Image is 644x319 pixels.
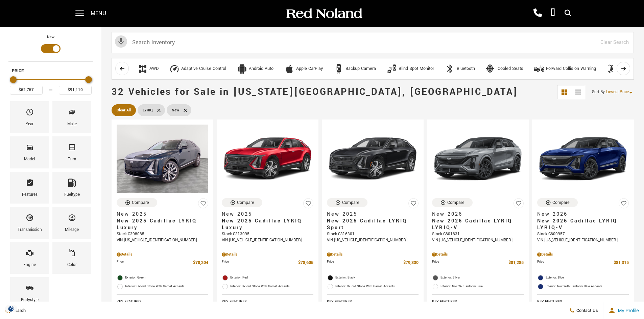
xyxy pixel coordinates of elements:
[8,34,93,61] div: Filter by Vehicle Type
[342,200,359,206] div: Compare
[117,218,203,231] span: New 2025 Cadillac LYRIQ Luxury
[134,62,162,76] button: AWDAWD
[143,106,153,114] span: LYRIQ
[10,277,49,309] div: BodystyleBodystyle
[619,198,629,211] button: Save Vehicle
[441,62,479,76] button: BluetoothBluetooth
[3,305,19,312] img: Opt-Out Icon
[10,242,49,274] div: EngineEngine
[537,237,629,243] div: VIN: [US_VEHICLE_IDENTIFICATION_NUMBER]
[52,172,91,204] div: FueltypeFueltype
[617,62,630,75] button: scroll right
[26,106,34,121] span: Year
[132,200,149,206] div: Compare
[230,274,313,281] span: Exterior: Red
[52,207,91,239] div: MileageMileage
[68,177,76,191] span: Fueltype
[172,106,179,114] span: New
[222,298,313,305] span: Key Features :
[546,66,596,72] div: Forward Collision Warning
[537,211,629,231] a: New 2026New 2026 Cadillac LYRIQ LYRIQ-V
[117,211,208,231] a: New 2025New 2025 Cadillac LYRIQ Luxury
[26,141,34,156] span: Model
[3,305,19,312] section: Click to Open Cookie Consent Modal
[457,66,475,72] div: Bluetooth
[537,211,624,218] span: New 2026
[298,259,313,266] span: $78,605
[26,212,34,226] span: Transmission
[552,200,570,206] div: Compare
[64,191,80,198] div: Fueltype
[10,207,49,239] div: TransmissionTransmission
[537,125,629,193] img: 2026 Cadillac LYRIQ LYRIQ-V
[432,259,524,266] a: Price $81,285
[222,211,313,231] a: New 2025New 2025 Cadillac LYRIQ Luxury
[112,85,518,99] span: 32 Vehicles for Sale in [US_STATE][GEOGRAPHIC_DATA], [GEOGRAPHIC_DATA]
[534,64,544,74] div: Forward Collision Warning
[117,125,208,193] img: 2025 Cadillac LYRIQ Luxury
[296,66,323,72] div: Apple CarPlay
[68,156,76,163] div: Trim
[112,32,634,53] input: Search Inventory
[52,136,91,168] div: TrimTrim
[198,198,208,211] button: Save Vehicle
[537,231,629,237] div: Stock : C600957
[592,89,606,95] span: Sort By :
[237,64,247,74] div: Android Auto
[335,274,419,281] span: Exterior: Black
[482,62,527,76] button: Cooled SeatsCooled Seats
[530,62,600,76] button: Forward Collision WarningForward Collision Warning
[440,274,524,281] span: Exterior: Silver
[68,212,76,226] span: Mileage
[537,251,629,258] div: Pricing Details - New 2026 Cadillac LYRIQ LYRIQ-V With Navigation & AWD
[12,68,90,74] h5: Price
[68,247,76,261] span: Color
[222,237,313,243] div: VIN: [US_VEHICLE_IDENTIFICATION_NUMBER]
[537,259,629,266] a: Price $81,315
[327,211,419,231] a: New 2025New 2025 Cadillac LYRIQ Sport
[117,106,131,114] span: Clear All
[432,259,508,266] span: Price
[432,298,524,305] span: Key Features :
[21,296,39,304] div: Bodystyle
[52,242,91,274] div: ColorColor
[440,283,524,290] span: Interior: Noir W/ Santorini Blue
[222,259,313,266] a: Price $78,605
[445,64,455,74] div: Bluetooth
[537,298,629,305] span: Key Features :
[432,237,524,243] div: VIN: [US_VEHICLE_IDENTIFICATION_NUMBER]
[85,76,92,83] div: Maximum Price
[432,251,524,258] div: Pricing Details - New 2026 Cadillac LYRIQ LYRIQ-V With Navigation & AWD
[67,261,77,269] div: Color
[447,200,464,206] div: Compare
[303,198,313,211] button: Save Vehicle
[514,198,524,211] button: Save Vehicle
[68,106,76,121] span: Make
[230,283,313,290] span: Interior: Oxford Stone With Garnet Accents
[24,156,35,163] div: Model
[614,259,629,266] span: $81,315
[117,251,208,258] div: Pricing Details - New 2025 Cadillac LYRIQ Luxury With Navigation & AWD
[432,211,524,231] a: New 2026New 2026 Cadillac LYRIQ LYRIQ-V
[68,141,76,156] span: Trim
[327,218,413,231] span: New 2025 Cadillac LYRIQ Sport
[117,259,193,266] span: Price
[26,247,34,261] span: Engine
[432,211,519,218] span: New 2026
[498,66,523,72] div: Cooled Seats
[432,231,524,237] div: Stock : C601631
[26,121,33,128] div: Year
[222,251,313,258] div: Pricing Details - New 2025 Cadillac LYRIQ Luxury With Navigation
[327,125,419,193] img: 2025 Cadillac LYRIQ Sport
[537,259,614,266] span: Price
[330,62,380,76] button: Backup CameraBackup Camera
[432,218,519,231] span: New 2026 Cadillac LYRIQ LYRIQ-V
[399,66,434,72] div: Blind Spot Monitor
[327,298,419,305] span: Key Features :
[222,125,313,193] img: 2025 Cadillac LYRIQ Luxury
[115,35,127,48] svg: Click to toggle on voice search
[65,226,79,234] div: Mileage
[10,76,17,83] div: Minimum Price
[285,8,363,20] img: Red Noland Auto Group
[125,283,208,290] span: Interior: Oxford Stone With Garnet Accents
